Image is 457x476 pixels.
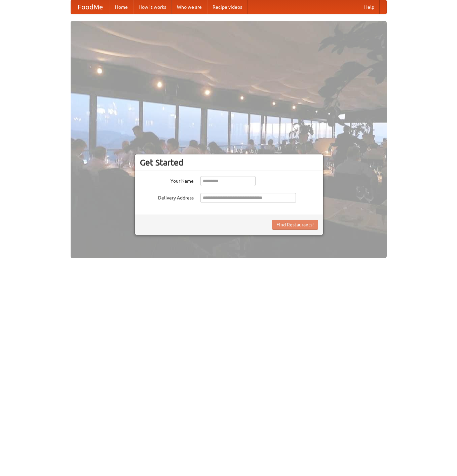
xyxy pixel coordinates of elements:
[272,220,318,230] button: Find Restaurants!
[359,0,380,14] a: Help
[110,0,133,14] a: Home
[140,193,194,201] label: Delivery Address
[71,0,110,14] a: FoodMe
[140,176,194,184] label: Your Name
[140,157,318,168] h3: Get Started
[172,0,207,14] a: Who we are
[133,0,172,14] a: How it works
[207,0,247,14] a: Recipe videos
